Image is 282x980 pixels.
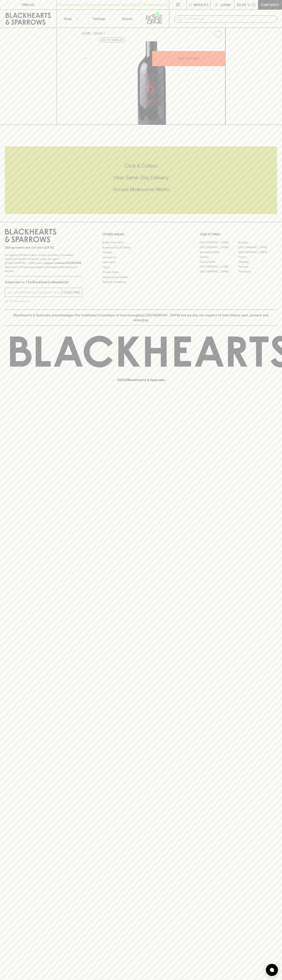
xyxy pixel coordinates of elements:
input: e.g. jane@blackheartsandsparrows.com.au [8,289,62,296]
h5: Click & Collect [5,163,277,169]
a: [GEOGRAPHIC_DATA] [238,245,277,250]
p: It is against the law to sell or supply alcohol to, or to obtain alcohol on behalf of a person un... [5,253,82,273]
p: SUBSCRIBE [63,290,80,295]
a: Elwood [200,254,238,259]
p: ADD TO CART [178,56,200,61]
a: SHOP [94,32,103,35]
p: FIND US [22,2,34,7]
div: Call to action block [5,146,277,214]
a: Bottle Drop FAQ's [102,240,180,245]
button: ADD TO CART [152,51,226,66]
a: [GEOGRAPHIC_DATA] [238,250,277,254]
a: FAQ's [102,265,180,270]
p: 0 [253,4,255,6]
a: Stores [113,10,141,28]
p: Sibling owned and run since [DATE] [5,246,82,250]
a: [GEOGRAPHIC_DATA] [200,245,238,250]
p: Checkout [261,2,279,7]
p: Tastings [92,16,105,21]
p: Blackhearts & Sparrows acknowledges the traditional Custodians of land throughout [GEOGRAPHIC_DAT... [8,313,274,322]
p: Wishlist [194,2,209,7]
img: 41382.png [78,41,225,125]
a: Thornbury [238,269,277,274]
a: Privacy Policy [102,270,180,275]
a: Tastings [85,10,113,28]
a: Gift Cards [102,260,180,265]
button: Add to wishlist [212,29,224,40]
a: Terms & Conditions [102,280,180,285]
p: $0.00 [237,2,246,7]
a: Braddon [238,240,277,245]
p: We will never spam you [5,299,82,303]
a: Fitzroy North [200,259,238,264]
a: Brunswick West [200,250,238,254]
a: Careers [102,250,180,255]
button: SUBSCRIBE [62,288,82,297]
a: Fitzroy [238,254,277,259]
button: Add to wishlist [99,38,125,42]
p: Shop [64,16,72,21]
a: Shipping Information [102,275,180,279]
p: Subscribe to The Blackhearts Newsletter [5,280,82,285]
a: [GEOGRAPHIC_DATA] [200,240,238,245]
p: OTHER AREAS [102,232,180,237]
a: Geelong [238,259,277,264]
a: Business & Bulk Gifting [102,245,180,250]
a: Contact Us [102,255,180,260]
p: Login [220,2,230,7]
strong: Liquor License #32064953 [44,261,81,265]
a: [GEOGRAPHIC_DATA] [200,264,238,269]
h5: Uber Same-Day Delivery [5,174,277,181]
img: bubble-icon [270,968,274,972]
a: HOME [82,32,91,35]
h5: Across Melbourne Metro [5,186,277,193]
input: Try "Pinot noir" [184,16,274,22]
p: OUR STORES [200,232,277,237]
p: Stores [122,16,132,21]
button: Shop [57,10,85,28]
a: Prahran [238,264,277,269]
a: [GEOGRAPHIC_DATA] [200,269,238,274]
